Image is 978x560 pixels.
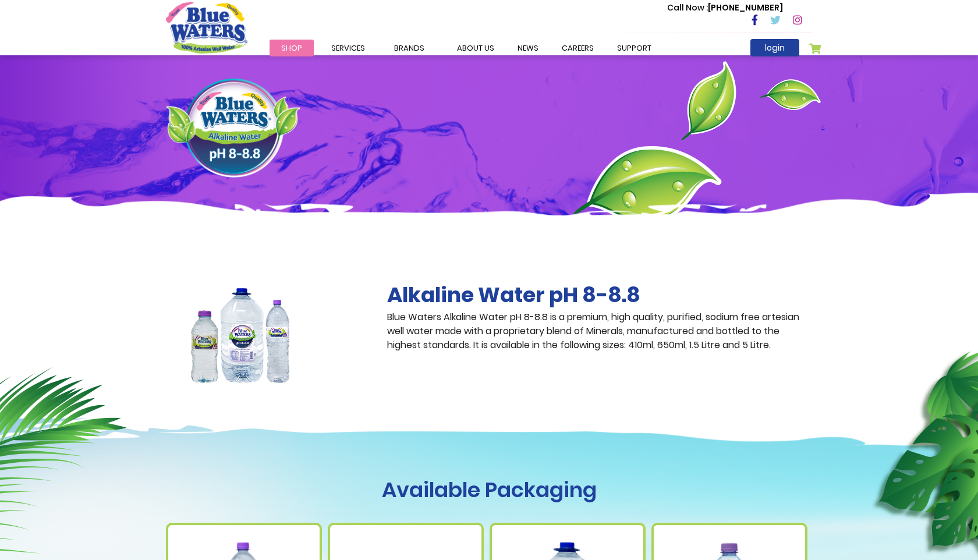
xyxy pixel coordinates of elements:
[667,2,783,14] p: [PHONE_NUMBER]
[605,40,663,56] a: support
[550,40,605,56] a: careers
[387,310,812,352] p: Blue Waters Alkaline Water pH 8-8.8 is a premium, high quality, purified, sodium free artesian we...
[281,42,302,54] span: Shop
[506,40,550,56] a: News
[387,282,812,307] h2: Alkaline Water pH 8-8.8
[750,39,799,56] a: login
[667,2,708,13] span: Call Now :
[394,42,424,54] span: Brands
[445,40,506,56] a: about us
[331,42,365,54] span: Services
[166,477,812,502] h1: Available Packaging
[166,2,247,53] a: store logo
